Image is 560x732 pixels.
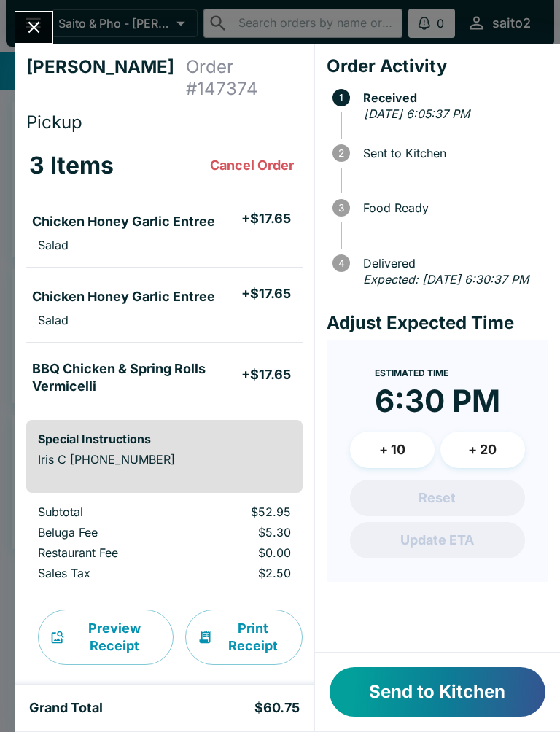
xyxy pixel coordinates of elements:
p: $0.00 [192,545,290,560]
p: Salad [38,313,69,327]
span: Pickup [26,112,82,133]
h6: Special Instructions [38,432,291,446]
time: 6:30 PM [375,382,500,420]
h4: Order Activity [327,55,548,77]
h5: $60.75 [254,699,300,717]
button: + 20 [440,432,525,468]
h3: 3 Items [29,151,114,180]
table: orders table [26,139,303,408]
p: Salad [38,238,69,252]
p: Restaurant Fee [38,545,169,560]
text: 2 [338,147,344,159]
span: Food Ready [356,201,548,214]
p: Subtotal [38,505,169,519]
button: Preview Receipt [38,610,174,665]
p: Beluga Fee [38,525,169,540]
button: Cancel Order [204,151,300,180]
text: 4 [338,257,344,269]
span: Sent to Kitchen [356,147,548,160]
h4: Order # 147374 [186,56,303,100]
h5: BBQ Chicken & Spring Rolls Vermicelli [32,360,241,395]
h5: + $17.65 [241,366,291,383]
em: Expected: [DATE] 6:30:37 PM [363,272,529,287]
span: Received [356,91,548,104]
span: Delivered [356,257,548,270]
p: Sales Tax [38,566,169,580]
button: Print Receipt [185,610,303,665]
h5: Grand Total [29,699,103,717]
span: Estimated Time [375,367,448,378]
text: 3 [338,202,344,214]
p: $5.30 [192,525,290,540]
text: 1 [339,92,343,104]
table: orders table [26,505,303,586]
h5: + $17.65 [241,210,291,227]
h5: Chicken Honey Garlic Entree [32,213,215,230]
h5: + $17.65 [241,285,291,303]
p: $2.50 [192,566,290,580]
h4: Adjust Expected Time [327,312,548,334]
button: Close [15,12,52,43]
h4: [PERSON_NAME] [26,56,186,100]
h5: Chicken Honey Garlic Entree [32,288,215,305]
button: + 10 [350,432,435,468]
p: Iris C [PHONE_NUMBER] [38,452,291,467]
em: [DATE] 6:05:37 PM [364,106,470,121]
button: Send to Kitchen [330,667,545,717]
p: $52.95 [192,505,290,519]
